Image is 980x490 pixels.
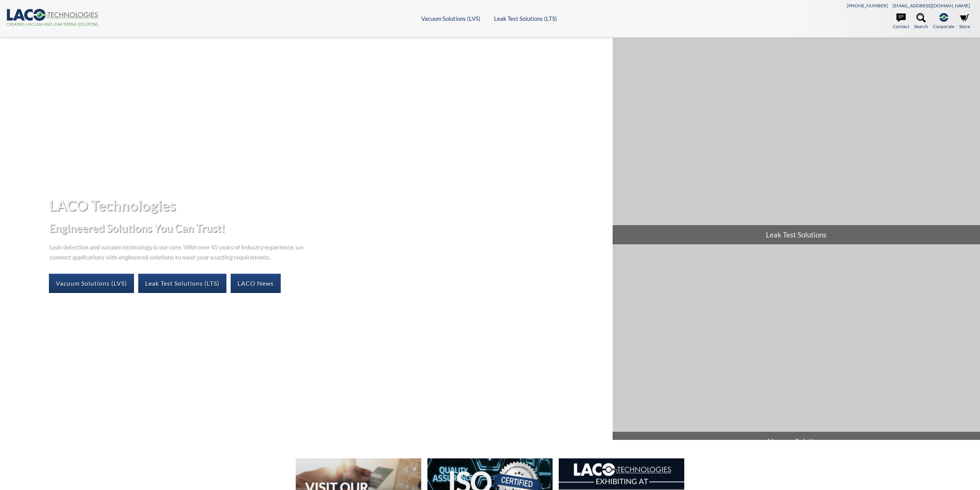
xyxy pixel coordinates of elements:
p: Leak detection and vacuum technology is our core. With over 45 years of industry experience, we c... [49,241,307,261]
span: Corporate [933,23,954,30]
a: Search [914,13,928,30]
a: [EMAIL_ADDRESS][DOMAIN_NAME] [893,3,970,8]
a: [PHONE_NUMBER] [847,3,888,8]
span: Vacuum Solutions [613,432,980,451]
span: Leak Test Solutions [613,225,980,244]
a: LACO News [231,274,281,293]
a: Vacuum Solutions (LVS) [49,274,134,293]
a: Vacuum Solutions (LVS) [421,15,481,22]
a: Contact [893,13,909,30]
a: Vacuum Solutions [613,245,980,451]
a: Leak Test Solutions [613,38,980,244]
h1: LACO Technologies [49,196,606,215]
h2: Engineered Solutions You Can Trust! [49,221,606,235]
a: Leak Test Solutions (LTS) [138,274,226,293]
a: Store [959,13,970,30]
a: Leak Test Solutions (LTS) [494,15,557,22]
